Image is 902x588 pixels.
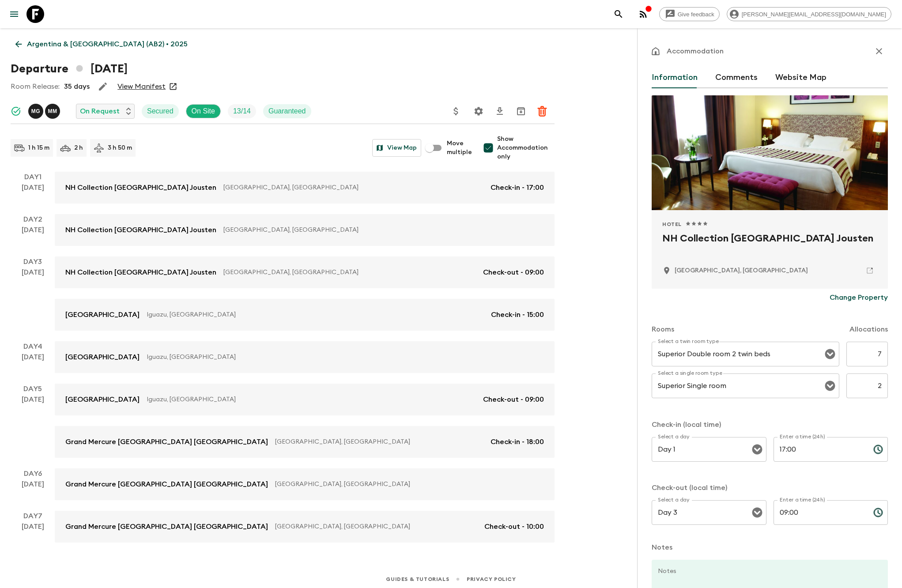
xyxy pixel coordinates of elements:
[497,135,555,161] span: Show Accommodation only
[48,108,57,115] p: M M
[65,479,268,490] p: Grand Mercure [GEOGRAPHIC_DATA] [GEOGRAPHIC_DATA]
[31,108,41,115] p: M G
[662,221,682,228] span: Hotel
[652,324,674,335] p: Rooms
[223,268,476,277] p: [GEOGRAPHIC_DATA], [GEOGRAPHIC_DATA]
[869,441,887,458] button: Choose time, selected time is 5:00 PM
[824,348,836,360] button: Open
[780,433,825,441] label: Enter a time (24h)
[658,338,719,345] label: Select a twin room type
[228,104,256,118] div: Trip Fill
[223,226,537,234] p: [GEOGRAPHIC_DATA], [GEOGRAPHIC_DATA]
[11,256,55,267] p: Day 3
[147,395,476,404] p: Iguazu, [GEOGRAPHIC_DATA]
[147,353,537,362] p: Iguazu, [GEOGRAPHIC_DATA]
[775,67,827,88] button: Website Map
[55,511,555,543] a: Grand Mercure [GEOGRAPHIC_DATA] [GEOGRAPHIC_DATA][GEOGRAPHIC_DATA], [GEOGRAPHIC_DATA]Check-out - ...
[483,267,544,278] p: Check-out - 09:00
[147,106,174,117] p: Secured
[386,574,449,584] a: Guides & Tutorials
[470,102,487,120] button: Settings
[849,324,888,335] p: Allocations
[65,521,268,532] p: Grand Mercure [GEOGRAPHIC_DATA] [GEOGRAPHIC_DATA]
[22,182,44,204] div: [DATE]
[824,380,836,392] button: Open
[491,309,544,320] p: Check-in - 15:00
[675,266,808,275] p: Buenos Aires, Argentina
[673,11,719,18] span: Give feedback
[5,5,23,23] button: menu
[74,143,83,152] p: 2 h
[491,437,544,447] p: Check-in - 18:00
[830,289,888,306] button: Change Property
[658,433,689,441] label: Select a day
[65,309,140,320] p: [GEOGRAPHIC_DATA]
[659,7,720,21] a: Give feedback
[751,443,763,456] button: Open
[11,214,55,225] p: Day 2
[117,82,166,91] a: View Manifest
[491,102,509,120] button: Download CSV
[652,95,888,210] div: Photo of NH Collection Buenos Aires Jousten
[11,511,55,521] p: Day 7
[28,143,49,152] p: 1 h 15 m
[22,225,44,246] div: [DATE]
[27,39,188,49] p: Argentina & [GEOGRAPHIC_DATA] (AB2) • 2025
[147,310,484,319] p: Iguazu, [GEOGRAPHIC_DATA]
[491,182,544,193] p: Check-in - 17:00
[22,394,44,458] div: [DATE]
[484,521,544,532] p: Check-out - 10:00
[22,479,44,500] div: [DATE]
[11,60,128,78] h1: Departure [DATE]
[11,35,192,53] a: Argentina & [GEOGRAPHIC_DATA] (AB2) • 2025
[830,292,888,303] p: Change Property
[751,506,763,519] button: Open
[447,102,465,120] button: Update Price, Early Bird Discount and Costs
[108,143,132,152] p: 3 h 50 m
[55,384,555,415] a: [GEOGRAPHIC_DATA]Iguazu, [GEOGRAPHIC_DATA]Check-out - 09:00
[11,468,55,479] p: Day 6
[533,102,551,120] button: Delete
[55,341,555,373] a: [GEOGRAPHIC_DATA]Iguazu, [GEOGRAPHIC_DATA]
[727,7,891,21] div: [PERSON_NAME][EMAIL_ADDRESS][DOMAIN_NAME]
[652,419,888,430] p: Check-in (local time)
[483,394,544,405] p: Check-out - 09:00
[11,172,55,182] p: Day 1
[22,267,44,331] div: [DATE]
[55,172,555,204] a: NH Collection [GEOGRAPHIC_DATA] Jousten[GEOGRAPHIC_DATA], [GEOGRAPHIC_DATA]Check-in - 17:00
[11,81,60,92] p: Room Release:
[11,341,55,352] p: Day 4
[80,106,120,117] p: On Request
[55,299,555,331] a: [GEOGRAPHIC_DATA]Iguazu, [GEOGRAPHIC_DATA]Check-in - 15:00
[11,106,21,117] svg: Synced Successfully
[652,542,888,553] p: Notes
[223,183,483,192] p: [GEOGRAPHIC_DATA], [GEOGRAPHIC_DATA]
[22,521,44,543] div: [DATE]
[652,482,888,493] p: Check-out (local time)
[275,522,477,531] p: [GEOGRAPHIC_DATA], [GEOGRAPHIC_DATA]
[65,394,140,405] p: [GEOGRAPHIC_DATA]
[658,369,722,377] label: Select a single room type
[662,231,877,260] h2: NH Collection [GEOGRAPHIC_DATA] Jousten
[65,225,216,235] p: NH Collection [GEOGRAPHIC_DATA] Jousten
[467,574,516,584] a: Privacy Policy
[64,81,90,92] p: 35 days
[55,256,555,288] a: NH Collection [GEOGRAPHIC_DATA] Jousten[GEOGRAPHIC_DATA], [GEOGRAPHIC_DATA]Check-out - 09:00
[610,5,627,23] button: search adventures
[65,267,216,278] p: NH Collection [GEOGRAPHIC_DATA] Jousten
[65,352,140,362] p: [GEOGRAPHIC_DATA]
[774,437,866,462] input: hh:mm
[774,500,866,525] input: hh:mm
[512,102,530,120] button: Archive (Completed, Cancelled or Unsynced Departures only)
[667,46,724,57] p: Accommodation
[186,104,221,118] div: On Site
[869,504,887,521] button: Choose time, selected time is 9:00 AM
[233,106,251,117] p: 13 / 14
[275,480,537,489] p: [GEOGRAPHIC_DATA], [GEOGRAPHIC_DATA]
[65,182,216,193] p: NH Collection [GEOGRAPHIC_DATA] Jousten
[447,139,472,157] span: Move multiple
[142,104,179,118] div: Secured
[28,104,62,119] button: MGMM
[55,426,555,458] a: Grand Mercure [GEOGRAPHIC_DATA] [GEOGRAPHIC_DATA][GEOGRAPHIC_DATA], [GEOGRAPHIC_DATA]Check-in - 1...
[192,106,215,117] p: On Site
